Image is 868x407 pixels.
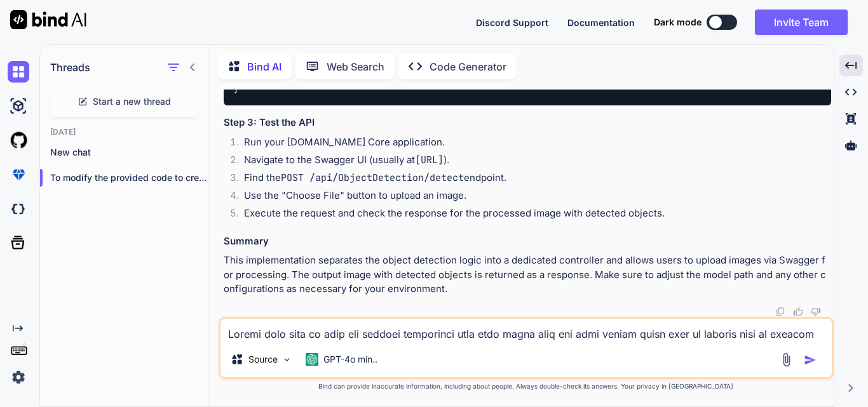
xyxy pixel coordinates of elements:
[281,171,464,184] code: POST /api/ObjectDetection/detect
[327,59,384,74] p: Web Search
[224,234,831,249] h3: Summary
[811,307,821,317] img: dislike
[234,135,831,153] li: Run your [DOMAIN_NAME] Core application.
[248,353,278,366] p: Source
[8,366,29,388] img: settings
[224,253,831,297] p: This implementation separates the object detection logic into a dedicated controller and allows u...
[323,353,377,366] p: GPT-4o min..
[476,16,548,29] button: Discord Support
[50,146,208,159] p: New chat
[804,354,817,366] img: icon
[224,116,831,130] h3: Step 3: Test the API
[779,352,794,367] img: attachment
[234,171,831,189] li: Find the endpoint.
[40,127,208,137] h2: [DATE]
[234,206,831,224] li: Execute the request and check the response for the processed image with detected objects.
[234,189,831,206] li: Use the "Choose File" button to upload an image.
[8,130,29,151] img: githubLight
[219,382,834,391] p: Bind can provide inaccurate information, including about people. Always double-check its answers....
[415,154,444,166] code: [URL]
[234,153,831,171] li: Navigate to the Swagger UI (usually at ).
[8,164,29,185] img: premium
[281,354,292,365] img: Pick Models
[476,17,548,28] span: Discord Support
[306,353,318,366] img: GPT-4o mini
[654,16,702,29] span: Dark mode
[50,60,90,75] h1: Threads
[8,95,29,117] img: ai-studio
[50,171,208,184] p: To modify the provided code to create a ...
[775,307,785,317] img: copy
[8,198,29,220] img: darkCloudIdeIcon
[8,61,29,83] img: chat
[567,17,635,28] span: Documentation
[755,10,848,35] button: Invite Team
[10,10,86,29] img: Bind AI
[247,59,281,74] p: Bind AI
[567,16,635,29] button: Documentation
[93,95,171,108] span: Start a new thread
[430,59,506,74] p: Code Generator
[793,307,803,317] img: like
